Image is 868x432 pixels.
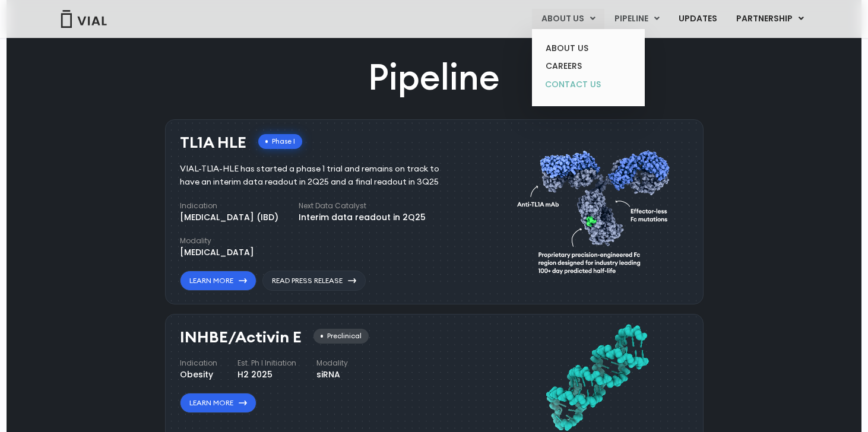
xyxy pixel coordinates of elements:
a: UPDATES [669,9,726,29]
a: CONTACT US [536,75,640,94]
div: Preclinical [313,329,369,344]
a: Read Press Release [262,271,366,291]
h4: Est. Ph I Initiation [237,358,296,369]
a: CAREERS [536,57,640,75]
h4: Modality [316,358,348,369]
div: siRNA [316,369,348,381]
div: H2 2025 [237,369,296,381]
a: Learn More [180,271,256,291]
div: [MEDICAL_DATA] (IBD) [180,211,278,224]
h3: TL1A HLE [180,134,246,151]
a: ABOUT USMenu Toggle [532,9,604,29]
h2: Pipeline [368,53,500,101]
h4: Next Data Catalyst [299,201,426,211]
a: Learn More [180,393,256,413]
a: PIPELINEMenu Toggle [605,9,669,29]
img: Vial Logo [60,10,107,28]
a: PARTNERSHIPMenu Toggle [727,9,813,29]
a: ABOUT US [536,39,640,58]
div: [MEDICAL_DATA] [180,246,254,259]
img: TL1A antibody diagram. [517,128,676,291]
h3: INHBE/Activin E [180,329,302,346]
h4: Indication [180,358,217,369]
div: Interim data readout in 2Q25 [299,211,426,224]
div: Phase I [258,134,302,149]
div: Obesity [180,369,217,381]
h4: Modality [180,236,254,246]
h4: Indication [180,201,278,211]
div: VIAL-TL1A-HLE has started a phase 1 trial and remains on track to have an interim data readout in... [180,163,457,189]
